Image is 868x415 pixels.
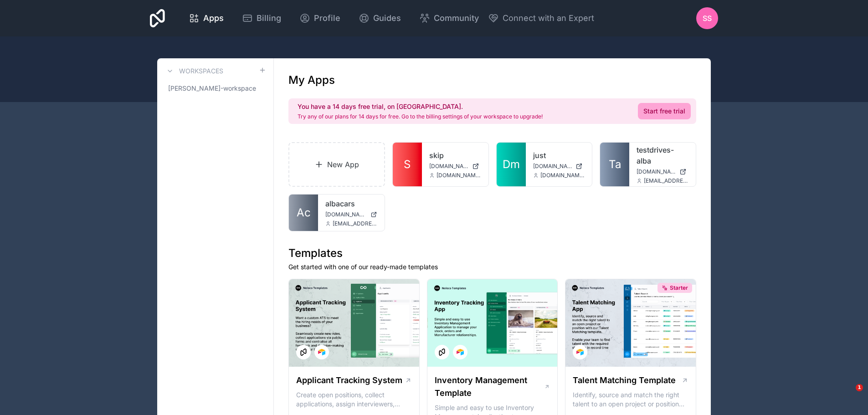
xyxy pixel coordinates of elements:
[503,157,520,172] span: Dm
[393,143,422,186] a: S
[644,177,688,184] span: [EMAIL_ADDRESS][DOMAIN_NAME]
[457,348,464,356] img: Airtable Logo
[837,384,859,406] iframe: Intercom live chat
[203,12,224,25] span: Apps
[497,143,526,186] a: Dm
[179,67,223,76] h3: Workspaces
[856,384,863,391] span: 1
[437,172,481,179] span: [DOMAIN_NAME][EMAIL_ADDRESS][DOMAIN_NAME]
[573,390,688,409] p: Identify, source and match the right talent to an open project or position with our Talent Matchi...
[404,157,411,172] span: S
[288,142,385,187] a: New App
[257,12,281,25] span: Billing
[429,163,481,170] a: [DOMAIN_NAME]
[164,80,266,97] a: [PERSON_NAME]-workspace
[503,12,594,25] span: Connect with an Expert
[576,348,584,356] img: Airtable Logo
[168,84,256,93] span: [PERSON_NAME]-workspace
[637,168,676,175] span: [DOMAIN_NAME]
[333,220,377,227] span: [EMAIL_ADDRESS][DOMAIN_NAME]
[670,284,688,292] span: Starter
[638,103,691,119] a: Start free trial
[533,163,585,170] a: [DOMAIN_NAME]
[296,390,412,409] p: Create open positions, collect applications, assign interviewers, centralise candidate feedback a...
[325,211,377,218] a: [DOMAIN_NAME]
[181,8,231,28] a: Apps
[296,374,402,387] h1: Applicant Tracking System
[429,150,481,161] a: skip
[573,374,676,387] h1: Talent Matching Template
[235,8,288,28] a: Billing
[600,143,629,186] a: Ta
[540,172,585,179] span: [DOMAIN_NAME][EMAIL_ADDRESS][DOMAIN_NAME]
[429,163,468,170] span: [DOMAIN_NAME]
[412,8,486,28] a: Community
[164,66,223,77] a: Workspaces
[297,205,311,220] span: Ac
[434,12,479,25] span: Community
[298,102,543,111] h2: You have a 14 days free trial, on [GEOGRAPHIC_DATA].
[609,157,621,172] span: Ta
[488,12,594,25] button: Connect with an Expert
[373,12,401,25] span: Guides
[288,246,696,261] h1: Templates
[351,8,408,28] a: Guides
[314,12,340,25] span: Profile
[703,13,712,24] span: SS
[318,348,325,356] img: Airtable Logo
[637,168,688,175] a: [DOMAIN_NAME]
[289,195,318,231] a: Ac
[292,8,348,28] a: Profile
[325,211,367,218] span: [DOMAIN_NAME]
[533,163,572,170] span: [DOMAIN_NAME]
[288,73,335,87] h1: My Apps
[288,262,696,272] p: Get started with one of our ready-made templates
[435,374,544,400] h1: Inventory Management Template
[298,113,543,120] p: Try any of our plans for 14 days for free. Go to the billing settings of your workspace to upgrade!
[637,144,688,166] a: testdrives-alba
[533,150,585,161] a: just
[325,198,377,209] a: albacars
